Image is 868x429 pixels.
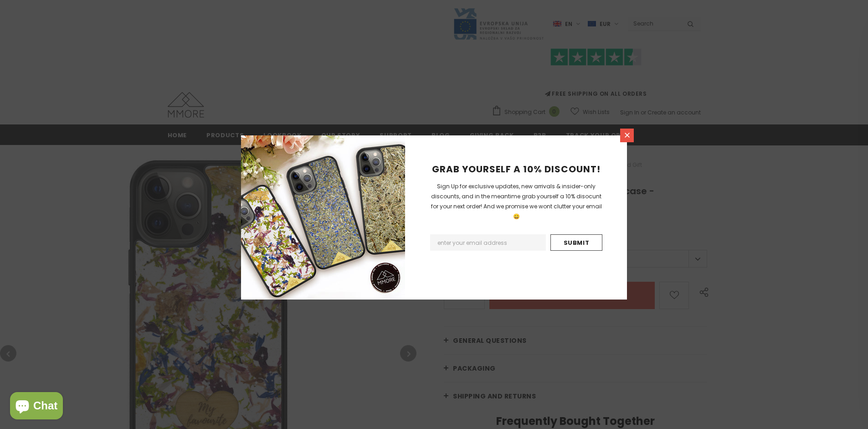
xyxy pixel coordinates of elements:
span: GRAB YOURSELF A 10% DISCOUNT! [432,163,601,176]
span: Sign Up for exclusive updates, new arrivals & insider-only discounts, and in the meantime grab yo... [431,182,602,220]
a: Close [620,129,634,142]
input: Submit [550,234,602,251]
input: Email Address [430,234,546,251]
inbox-online-store-chat: Shopify online store chat [7,392,66,422]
